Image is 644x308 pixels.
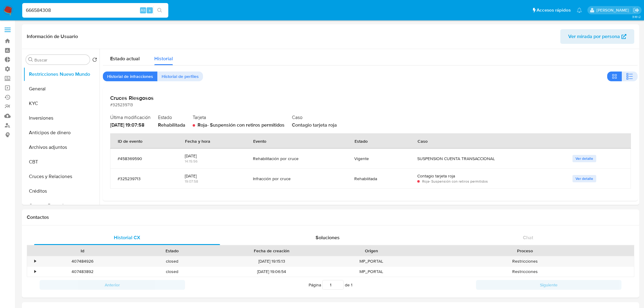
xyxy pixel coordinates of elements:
div: Proceso [420,248,630,254]
div: 407484926 [38,256,127,266]
div: • [34,269,36,275]
span: Chat [523,234,533,241]
div: 407483892 [38,267,127,277]
button: Buscar [28,57,33,62]
div: Restricciones [416,267,634,277]
button: Cruces y Relaciones [23,169,100,184]
div: Estado [131,248,212,254]
button: Cuentas Bancarias [23,198,100,213]
button: General [23,82,100,96]
button: Restricciones Nuevo Mundo [23,67,100,82]
button: Anticipos de dinero [23,125,100,140]
span: Página de [309,280,352,290]
div: Fecha de creación [221,248,322,254]
span: Alt [141,7,145,13]
div: Origen [331,248,412,254]
span: 1 [351,282,352,288]
span: Accesos rápidos [537,7,571,13]
button: Archivos adjuntos [23,140,100,155]
div: MP_PORTAL [327,267,416,277]
a: Salir [633,7,639,13]
button: Volver al orden por defecto [92,57,97,64]
p: zoe.breuer@mercadolibre.com [597,7,631,13]
button: Créditos [23,184,100,198]
button: KYC [23,96,100,111]
button: Ver mirada por persona [560,29,634,44]
a: Notificaciones [577,8,582,13]
button: Siguiente [476,280,621,290]
span: Soluciones [316,234,340,241]
div: [DATE] 19:15:13 [217,256,327,266]
input: Buscar usuario o caso... [22,6,168,14]
h1: Información de Usuario [27,33,78,40]
h1: Contactos [27,214,634,220]
button: search-icon [153,6,166,15]
div: MP_PORTAL [327,256,416,266]
div: Restricciones [416,256,634,266]
div: closed [127,267,217,277]
span: Ver mirada por persona [568,29,620,44]
input: Buscar [34,57,87,63]
div: • [34,258,36,264]
span: s [149,7,151,13]
div: closed [127,256,217,266]
span: Historial CX [114,234,140,241]
button: CBT [23,155,100,169]
button: Anterior [40,280,185,290]
div: Id [42,248,123,254]
div: [DATE] 19:06:54 [217,267,327,277]
button: Inversiones [23,111,100,125]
